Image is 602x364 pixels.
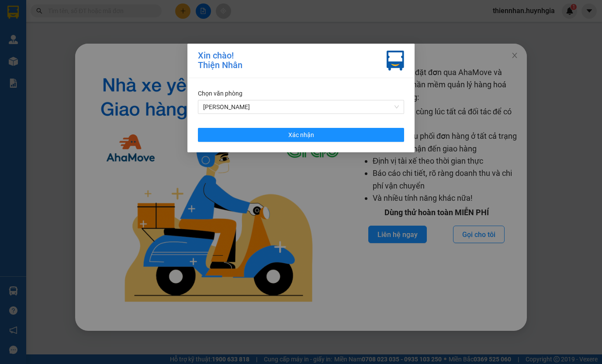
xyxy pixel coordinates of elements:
[198,51,242,71] div: Xin chào! Thiện Nhân
[198,89,404,98] div: Chọn văn phòng
[198,128,404,142] button: Xác nhận
[288,130,314,140] span: Xác nhận
[203,100,399,113] span: Diên Khánh
[387,51,404,71] img: vxr-icon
